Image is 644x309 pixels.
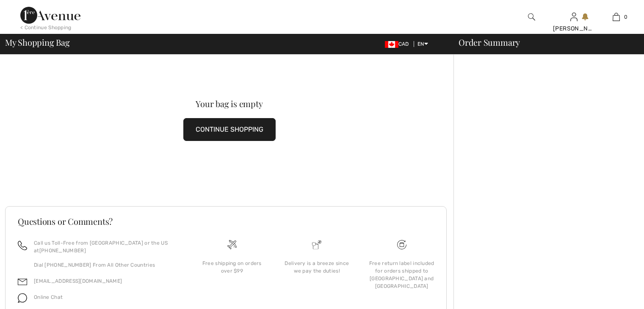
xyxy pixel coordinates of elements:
[18,241,27,250] img: call
[570,12,578,22] img: My Info
[18,217,434,226] h3: Questions or Comments?
[183,118,276,141] button: CONTINUE SHOPPING
[34,239,180,254] p: Call us Toll-Free from [GEOGRAPHIC_DATA] or the US at
[5,38,70,47] span: My Shopping Bag
[34,294,63,300] span: Online Chat
[18,277,27,287] img: email
[18,293,27,303] img: chat
[20,24,72,31] div: < Continue Shopping
[281,259,352,275] div: Delivery is a breeze since we pay the duties!
[397,240,406,249] img: Free shipping on orders over $99
[20,7,80,24] img: 1ère Avenue
[448,38,639,47] div: Order Summary
[28,99,431,108] div: Your bag is empty
[34,278,122,284] a: [EMAIL_ADDRESS][DOMAIN_NAME]
[528,12,535,22] img: search the website
[312,240,321,249] img: Delivery is a breeze since we pay the duties!
[227,240,237,249] img: Free shipping on orders over $99
[553,24,594,33] div: [PERSON_NAME]
[196,259,268,275] div: Free shipping on orders over $99
[595,12,637,22] a: 0
[570,13,578,21] a: Sign In
[39,248,86,254] a: [PHONE_NUMBER]
[624,13,627,21] span: 0
[417,41,428,47] span: EN
[34,261,180,269] p: Dial [PHONE_NUMBER] From All Other Countries
[613,12,620,22] img: My Bag
[385,41,398,48] img: Canadian Dollar
[385,41,412,47] span: CAD
[366,259,437,290] div: Free return label included for orders shipped to [GEOGRAPHIC_DATA] and [GEOGRAPHIC_DATA]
